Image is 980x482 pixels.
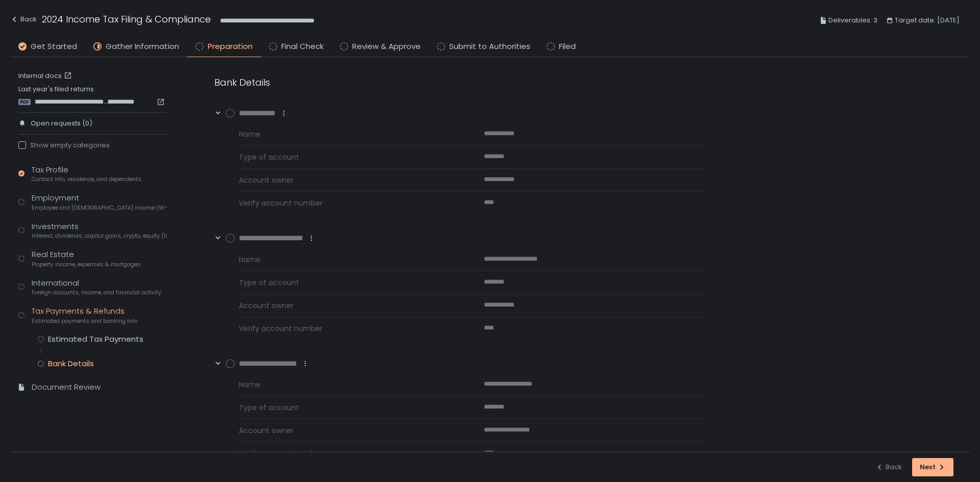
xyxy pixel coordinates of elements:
span: Get Started [31,41,77,53]
div: Estimated Tax Payments [48,334,143,344]
div: Tax Profile [32,164,141,184]
h1: 2024 Income Tax Filing & Compliance [42,12,211,26]
span: Verify account number [239,323,459,334]
div: Bank Details [214,75,704,89]
span: Contact info, residence, and dependents [32,175,141,183]
span: Account owner [239,425,459,436]
a: Internal docs [18,71,74,81]
span: Name [239,379,459,390]
span: Deliverables: 3 [828,14,877,27]
div: International [32,277,161,297]
span: Preparation [208,41,253,53]
button: Next [912,458,953,476]
span: Type of account [239,277,459,288]
span: Property income, expenses & mortgages [32,261,141,268]
div: Employment [32,192,167,212]
span: Employee and [DEMOGRAPHIC_DATA] income (W-2s) [32,204,167,212]
span: Submit to Authorities [449,41,530,53]
button: Back [10,12,37,29]
div: Document Review [32,382,101,393]
span: Review & Approve [352,41,421,53]
span: Gather Information [106,41,179,53]
span: Verify account number [239,198,459,208]
div: Back [10,13,37,26]
span: Final Check [281,41,324,53]
span: Foreign accounts, income, and financial activity [32,289,161,296]
div: Tax Payments & Refunds [32,306,137,325]
span: Verify account number [239,448,459,459]
span: Open requests (0) [31,119,92,128]
button: Back [875,458,902,476]
div: Next [920,463,946,472]
div: Investments [32,221,167,240]
div: Real Estate [32,249,141,268]
span: Estimated payments and banking info [32,317,137,325]
div: Bank Details [48,359,94,369]
div: Last year's filed returns [18,85,167,106]
span: Name [239,129,459,139]
span: Name [239,255,459,265]
span: Account owner [239,300,459,311]
span: Interest, dividends, capital gains, crypto, equity (1099s, K-1s) [32,232,167,240]
span: Target date: [DATE] [895,14,960,27]
div: Back [875,463,902,472]
span: Type of account [239,152,459,162]
span: Type of account [239,402,459,413]
span: Filed [559,41,576,53]
span: Account owner [239,175,459,185]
